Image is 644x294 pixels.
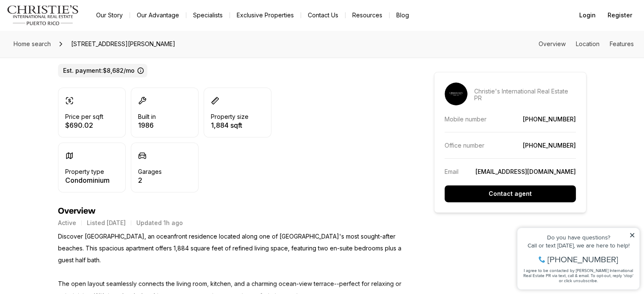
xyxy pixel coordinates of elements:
[489,190,532,197] p: Contact agent
[445,168,459,175] p: Email
[475,168,576,175] a: [EMAIL_ADDRESS][DOMAIN_NAME]
[608,12,632,19] span: Register
[474,88,576,102] p: Christie's International Real Estate PR
[89,9,130,21] a: Our Story
[301,9,345,21] button: Contact Us
[35,40,105,48] span: [PHONE_NUMBER]
[445,142,484,149] p: Office number
[610,40,634,47] a: Skip to: Features
[345,9,389,21] a: Resources
[68,37,179,51] span: [STREET_ADDRESS][PERSON_NAME]
[523,142,576,149] a: [PHONE_NUMBER]
[138,122,156,129] p: 1986
[230,9,301,21] a: Exclusive Properties
[390,9,416,21] a: Blog
[539,41,634,47] nav: Page section menu
[65,177,110,184] p: Condominium
[58,206,404,216] h4: Overview
[579,12,596,19] span: Login
[58,220,76,226] p: Active
[211,122,249,129] p: 1,884 sqft
[65,122,103,129] p: $690.02
[138,177,162,184] p: 2
[65,168,104,175] p: Property type
[87,220,126,226] p: Listed [DATE]
[138,168,162,175] p: Garages
[603,7,637,24] button: Register
[65,113,103,120] p: Price per sqft
[574,7,601,24] button: Login
[10,37,54,51] a: Home search
[445,115,486,123] p: Mobile number
[523,115,576,123] a: [PHONE_NUMBER]
[136,220,183,226] p: Updated 1h ago
[211,113,249,120] p: Property size
[11,52,121,68] span: I agree to be contacted by [PERSON_NAME] International Real Estate PR via text, call & email. To ...
[576,40,600,47] a: Skip to: Location
[445,185,576,202] button: Contact agent
[14,40,51,47] span: Home search
[9,19,122,25] div: Do you have questions?
[58,64,147,77] label: Est. payment: $8,682/mo
[186,9,229,21] a: Specialists
[138,113,156,120] p: Built in
[7,5,79,25] img: logo
[9,27,122,33] div: Call or text [DATE], we are here to help!
[539,40,566,47] a: Skip to: Overview
[130,9,186,21] a: Our Advantage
